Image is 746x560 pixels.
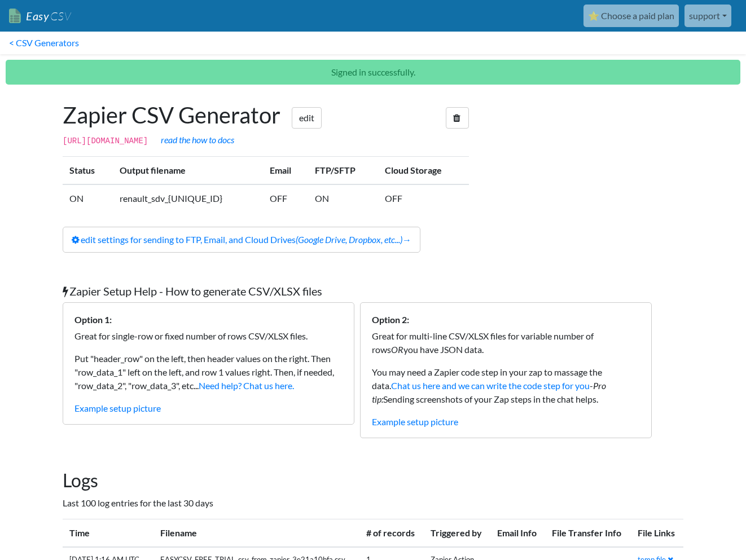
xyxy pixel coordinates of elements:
[372,416,458,427] a: Example setup picture
[424,519,491,547] th: Triggered by
[372,314,640,325] h6: Option 2:
[292,107,322,129] a: edit
[153,519,359,547] th: Filename
[699,515,735,549] iframe: chat widget
[63,136,148,145] code: [URL][DOMAIN_NAME]
[6,60,740,85] p: Signed in successfully.
[63,496,683,510] p: Last 100 log entries for the last 30 days
[545,519,631,547] th: File Transfer Info
[199,380,294,391] a: Need help? Chat us here.
[74,403,161,413] a: Example setup picture
[63,519,153,547] th: Time
[372,329,640,356] p: Great for multi-line CSV/XLSX files for variable number of rows you have JSON data.
[378,157,469,185] th: Cloud Storage
[308,184,378,212] td: ON
[74,329,343,343] p: Great for single-row or fixed number of rows CSV/XLSX files.
[583,5,679,27] a: ⭐ Choose a paid plan
[63,470,683,491] h2: Logs
[74,352,343,393] p: Put "header_row" on the left, then header values on the right. Then "row_data_1" left on the left...
[9,5,71,28] a: EasyCSV
[359,519,424,547] th: # of records
[161,134,234,145] a: read the how to docs
[391,380,590,391] a: Chat us here and we can write the code step for you
[631,519,683,547] th: File Links
[391,344,403,355] i: OR
[63,102,469,129] h1: Zapier CSV Generator
[63,184,113,212] td: ON
[308,157,378,185] th: FTP/SFTP
[74,314,343,325] h6: Option 1:
[63,227,420,253] a: edit settings for sending to FTP, Email, and Cloud Drives(Google Drive, Dropbox, etc...)→
[63,157,113,185] th: Status
[49,9,71,23] span: CSV
[263,184,308,212] td: OFF
[296,234,402,245] i: (Google Drive, Dropbox, etc...)
[372,365,640,406] p: You may need a Zapier code step in your zap to massage the data. - Sending screenshots of your Za...
[490,519,545,547] th: Email Info
[63,284,683,298] h5: Zapier Setup Help - How to generate CSV/XLSX files
[684,5,731,27] a: support
[263,157,308,185] th: Email
[378,184,469,212] td: OFF
[113,184,263,212] td: renault_sdv_{UNIQUE_ID}
[113,157,263,185] th: Output filename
